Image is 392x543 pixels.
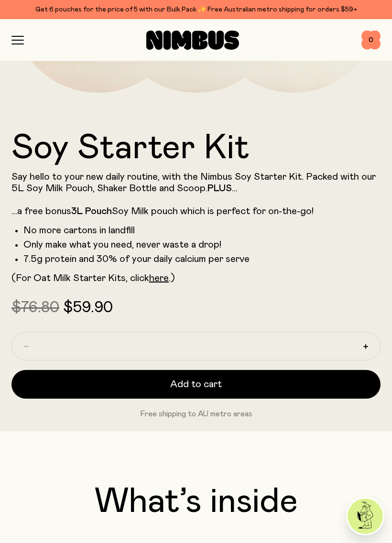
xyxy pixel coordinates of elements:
span: Add to cart [170,378,222,391]
strong: PLUS [207,184,232,193]
span: $59.90 [63,300,113,315]
a: here [149,273,169,283]
li: Only make what you need, never waste a drop! [23,239,381,250]
div: Get 6 pouches for the price of 5 with our Bulk Pack ✨ Free Australian metro shipping for orders $59+ [11,4,381,15]
button: Add to cart [11,370,381,399]
h1: Soy Starter Kit [11,131,381,165]
img: agent [348,499,383,534]
span: (For Oat Milk Starter Kits, click [11,273,149,283]
span: $76.80 [11,300,59,315]
h2: What’s inside [11,485,381,519]
span: .) [169,273,175,283]
button: 0 [361,31,381,50]
li: No more cartons in landfill [23,225,381,236]
strong: Pouch [85,206,112,216]
li: 7.5g protein and 30% of your daily calcium per serve [23,253,381,265]
strong: 3L [71,206,83,216]
p: Say hello to your new daily routine, with the Nimbus Soy Starter Kit. Packed with our 5L Soy Milk... [11,171,381,217]
p: Free shipping to AU metro areas [11,408,381,420]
